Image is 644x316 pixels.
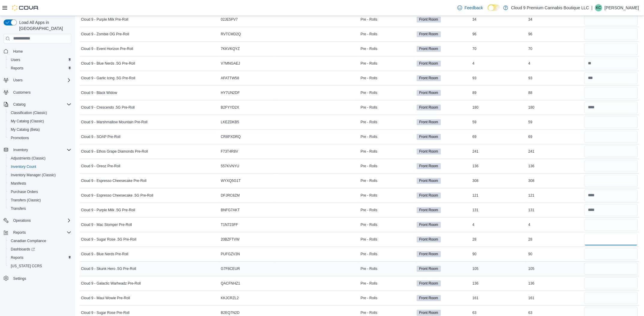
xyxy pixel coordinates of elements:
a: Feedback [455,2,485,14]
div: 4 [471,60,527,67]
span: CR8PXDRQ [221,134,241,139]
span: Front Room [419,134,438,139]
span: WYXQ5G1T [221,178,241,183]
span: Front Room [417,280,441,286]
span: Front Room [419,193,438,198]
a: Inventory Manager (Classic) [8,171,58,179]
div: 241 [471,148,527,155]
span: Pre - Rolls [361,178,377,183]
span: Front Room [419,119,438,125]
a: Manifests [8,180,28,187]
span: Pre - Rolls [361,46,377,51]
div: 90 [471,250,527,258]
div: 131 [527,206,583,214]
a: [US_STATE] CCRS [8,262,44,270]
button: Catalog [11,101,28,108]
span: DFJRC8ZM [221,193,240,198]
span: My Catalog (Beta) [8,126,71,133]
p: Cloud 9 Premium Cannabis Boutique LLC [511,4,589,11]
span: Cloud 9 - Skunk Hero .5G Pre-Roll [81,266,136,271]
div: 4 [527,221,583,228]
span: Cloud 9 - Sugar Rose Pre-Roll [81,310,130,315]
a: Inventory Count [8,163,39,170]
a: Classification (Classic) [8,109,49,116]
span: Manifests [11,181,26,186]
span: QACFNHZ1 [221,281,240,286]
button: Transfers [6,204,74,213]
button: Manifests [6,179,74,188]
span: Cloud 9 - Black Widow [81,90,117,95]
a: Transfers (Classic) [8,197,43,204]
span: Front Room [417,295,441,301]
div: 59 [471,118,527,126]
span: 20BZFTVW [221,237,240,242]
span: Cloud 9 - Espresso Cheesecake .5G Pre-Roll [81,193,153,198]
span: Pre - Rolls [361,296,377,300]
span: Catalog [13,102,25,107]
span: Transfers [8,205,71,212]
span: Cloud 9 - Blue Nerds Pre-Roll [81,252,128,256]
button: Reports [1,228,74,237]
span: Home [11,48,71,55]
span: Front Room [419,163,438,169]
div: 90 [527,250,583,258]
span: F73T4R8V [221,149,238,154]
span: My Catalog (Beta) [11,127,40,132]
div: 89 [471,89,527,96]
button: My Catalog (Beta) [6,125,74,134]
div: 136 [527,162,583,170]
span: Pre - Rolls [361,281,377,286]
div: 121 [527,192,583,199]
span: Front Room [419,310,438,315]
span: Front Room [417,90,441,96]
span: Load All Apps in [GEOGRAPHIC_DATA] [17,19,71,31]
a: Reports [8,254,26,261]
span: Operations [13,218,31,223]
span: Inventory Manager (Classic) [11,173,56,177]
span: Adjustments (Classic) [11,156,46,161]
span: Front Room [419,222,438,227]
span: Pre - Rolls [361,193,377,198]
span: Feedback [465,5,483,11]
button: Customers [1,88,74,97]
div: 136 [527,280,583,287]
button: Operations [11,217,33,224]
span: Front Room [417,31,441,37]
span: Front Room [419,178,438,183]
span: Front Room [417,163,441,169]
div: 241 [527,148,583,155]
span: Pre - Rolls [361,105,377,110]
span: LKEZDKB5 [221,120,239,124]
button: Inventory Manager (Classic) [6,171,74,179]
span: Reports [11,255,23,260]
span: Manifests [8,180,71,187]
span: Customers [13,90,31,95]
span: V7MNGAEJ [221,61,240,66]
span: Pre - Rolls [361,149,377,154]
a: Customers [11,89,33,96]
span: Users [13,78,22,83]
span: Front Room [417,119,441,125]
span: Transfers (Classic) [8,197,71,204]
span: B2EQ7N2D [221,310,240,315]
span: Pre - Rolls [361,252,377,256]
a: Canadian Compliance [8,237,49,244]
div: 136 [471,280,527,287]
div: 96 [471,31,527,38]
div: 180 [527,104,583,111]
span: Cloud 9 - Mac Stomper Pre-Roll [81,222,132,227]
span: Cloud 9 - Galactic Warheadz Pre-Roll [81,281,141,286]
div: 4 [471,221,527,228]
span: 02JE5PV7 [221,17,238,22]
a: Home [11,48,25,55]
div: 28 [471,236,527,243]
span: Settings [13,276,26,281]
span: Front Room [417,222,441,228]
span: Canadian Compliance [8,237,71,244]
button: Inventory [11,146,30,154]
button: Users [1,76,74,84]
nav: Complex example [4,45,71,298]
span: Inventory Count [11,164,36,169]
a: Dashboards [8,246,37,253]
span: Reports [13,230,26,235]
